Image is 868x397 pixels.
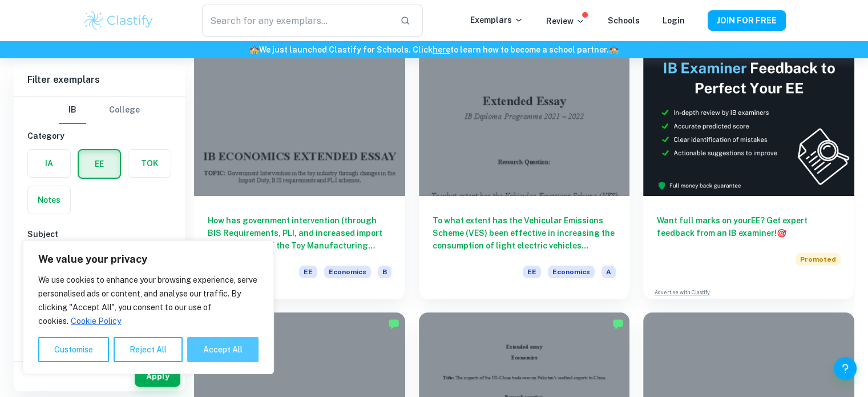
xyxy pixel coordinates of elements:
div: Filter type choice [59,97,140,124]
h6: How has government intervention (through BIS Requirements, PLI, and increased import duties) impa... [208,214,391,252]
span: A [601,266,616,278]
a: Cookie Policy [70,316,122,326]
button: IA [28,150,70,177]
p: We value your privacy [38,252,259,266]
h6: Subject [27,228,171,240]
a: How has government intervention (through BIS Requirements, PLI, and increased import duties) impa... [194,38,405,299]
button: College [109,97,140,124]
span: Promoted [796,253,841,266]
a: Want full marks on yourEE? Get expert feedback from an IB examiner!PromotedAdvertise with Clastify [643,38,854,299]
input: Search for any exemplars... [202,5,390,37]
span: B [378,266,391,278]
button: Apply [135,366,180,387]
img: Marked [612,318,624,330]
span: EE [299,266,317,278]
a: here [433,45,450,54]
h6: Category [27,130,171,142]
img: Marked [388,318,399,330]
a: Schools [608,16,640,25]
button: Help and Feedback [834,357,857,380]
span: 🎯 [777,228,786,238]
p: Exemplars [470,14,523,26]
span: Economics [324,266,371,278]
div: We value your privacy [23,240,274,374]
h6: Want full marks on your EE ? Get expert feedback from an IB examiner! [657,214,841,239]
button: Accept All [187,337,259,362]
a: To what extent has the Vehicular Emissions Scheme (VES) been effective in increasing the consumpt... [419,38,630,299]
h6: We just launched Clastify for Schools. Click to learn how to become a school partner. [2,43,866,56]
a: Advertise with Clastify [655,288,710,296]
img: Clastify logo [83,9,155,32]
button: JOIN FOR FREE [708,10,786,31]
button: Customise [38,337,109,362]
button: TOK [128,150,171,177]
p: We use cookies to enhance your browsing experience, serve personalised ads or content, and analys... [38,273,259,328]
button: Notes [28,186,70,214]
button: IB [59,97,86,124]
img: Thumbnail [643,38,854,196]
h6: To what extent has the Vehicular Emissions Scheme (VES) been effective in increasing the consumpt... [433,214,616,252]
button: Reject All [114,337,183,362]
button: EE [79,150,120,178]
span: Economics [548,266,595,278]
span: EE [523,266,541,278]
span: 🏫 [609,45,619,54]
h6: Filter exemplars [14,64,185,96]
span: 🏫 [249,45,259,54]
p: Review [546,15,585,27]
a: Login [663,16,685,25]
